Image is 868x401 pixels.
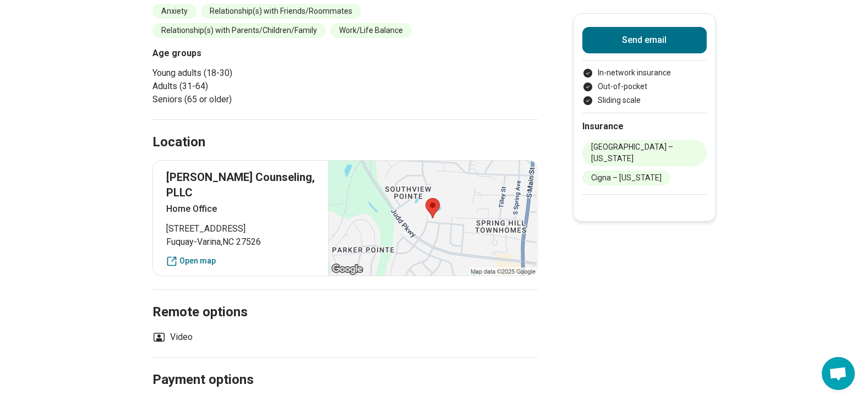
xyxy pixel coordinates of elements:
li: [GEOGRAPHIC_DATA] – [US_STATE] [582,140,707,166]
li: Anxiety [152,4,196,19]
ul: Payment options [582,67,707,106]
li: Relationship(s) with Friends/Roommates [201,4,361,19]
h2: Payment options [152,344,538,389]
h3: Age groups [152,47,341,60]
li: Relationship(s) with Parents/Children/Family [152,23,326,38]
li: Seniors (65 or older) [152,93,341,106]
div: Open chat [822,357,855,390]
li: Adults (31-64) [152,80,341,93]
li: Cigna – [US_STATE] [582,171,670,185]
h2: Remote options [152,277,538,322]
li: Young adults (18-30) [152,67,341,80]
span: Fuquay-Varina , NC 27526 [166,235,315,249]
p: Home Office [166,202,315,216]
p: [PERSON_NAME] Counseling, PLLC [166,169,315,200]
li: Video [152,331,193,344]
h2: Location [152,133,205,152]
li: Work/Life Balance [330,23,412,38]
li: In-network insurance [582,67,707,79]
li: Out-of-pocket [582,81,707,92]
li: Sliding scale [582,95,707,106]
h2: Insurance [582,120,707,133]
span: [STREET_ADDRESS] [166,222,315,235]
button: Send email [582,27,707,53]
a: Open map [166,255,315,267]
